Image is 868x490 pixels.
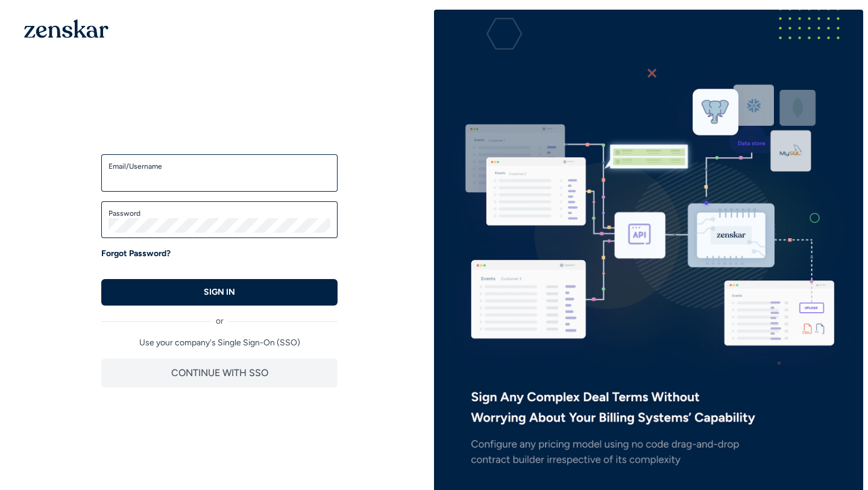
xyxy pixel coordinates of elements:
[108,162,330,171] label: Email/Username
[101,337,338,349] p: Use your company's Single Sign-On (SSO)
[24,19,108,38] img: 1OGAJ2xQqyY4LXKgY66KYq0eOWRCkrZdAb3gUhuVAqdWPZE9SRJmCz+oDMSn4zDLXe31Ii730ItAGKgCKgCCgCikA4Av8PJUP...
[101,359,338,388] button: CONTINUE WITH SSO
[204,286,235,298] p: SIGN IN
[101,279,338,306] button: SIGN IN
[108,209,330,218] label: Password
[101,248,171,260] a: Forgot Password?
[101,306,338,327] div: or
